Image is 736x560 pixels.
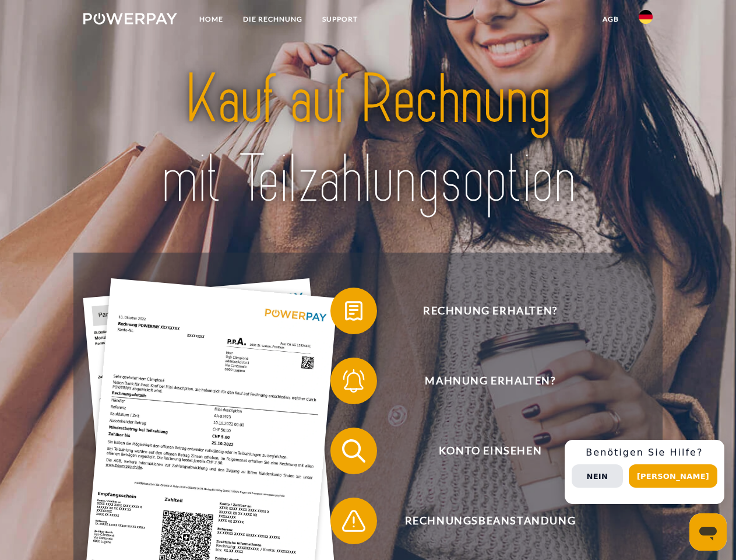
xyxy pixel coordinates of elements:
button: Konto einsehen [330,428,633,474]
img: de [639,10,653,24]
iframe: Schaltfläche zum Öffnen des Messaging-Fensters [689,513,727,551]
a: SUPPORT [312,9,368,30]
a: agb [593,9,629,30]
h3: Benötigen Sie Hilfe? [572,447,717,459]
img: qb_search.svg [339,436,368,466]
button: Mahnung erhalten? [330,358,633,404]
span: Mahnung erhalten? [347,358,633,404]
button: [PERSON_NAME] [629,464,717,488]
span: Rechnung erhalten? [347,288,633,334]
img: qb_bill.svg [339,296,368,325]
button: Nein [572,464,623,488]
img: qb_bell.svg [339,366,368,395]
span: Rechnungsbeanstandung [347,498,633,544]
span: Konto einsehen [347,428,633,474]
button: Rechnung erhalten? [330,288,633,334]
a: DIE RECHNUNG [233,9,312,30]
button: Rechnungsbeanstandung [330,498,633,544]
div: Schnellhilfe [565,440,724,504]
a: Home [189,9,233,30]
img: logo-powerpay-white.svg [83,13,177,24]
img: qb_warning.svg [339,506,368,535]
img: title-powerpay_de.svg [111,56,625,223]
